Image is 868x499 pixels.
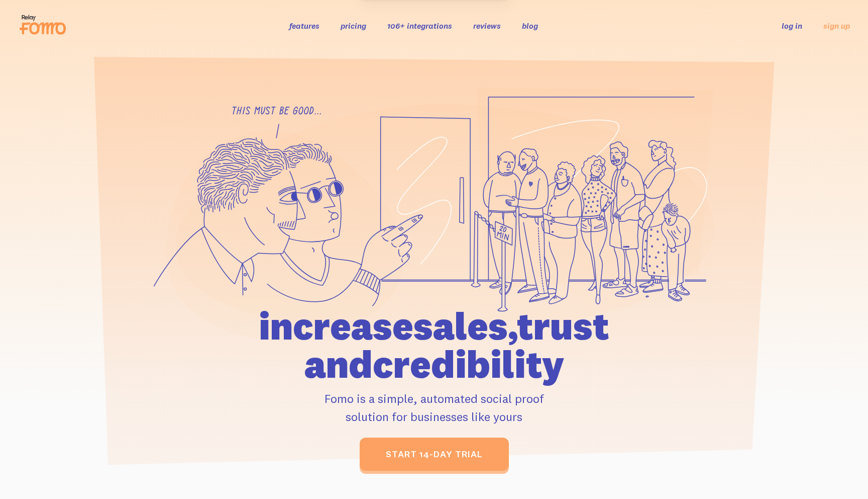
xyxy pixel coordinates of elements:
[360,438,509,471] a: start 14-day trial
[201,389,667,426] p: Fomo is a simple, automated social proof solution for businesses like yours
[201,307,667,383] h1: increase sales, trust and credibility
[341,21,366,31] a: pricing
[473,21,501,31] a: reviews
[387,21,452,31] a: 106+ integrations
[782,21,802,31] a: log in
[823,21,850,31] a: sign up
[522,21,538,31] a: blog
[289,21,319,31] a: features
